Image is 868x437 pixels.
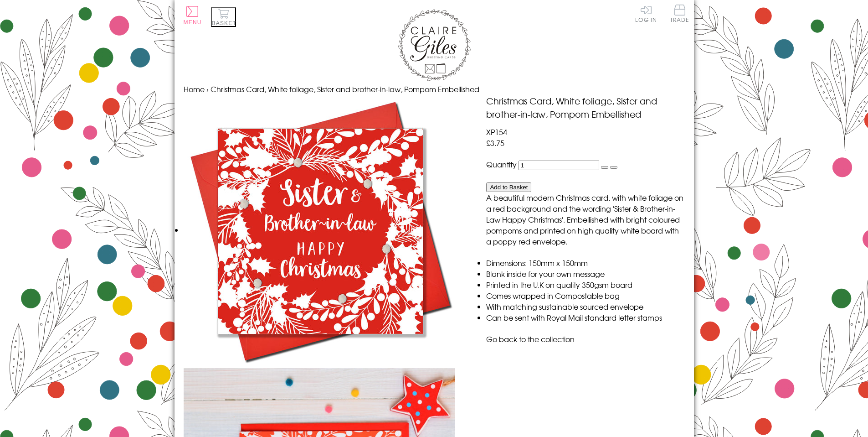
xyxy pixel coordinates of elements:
[486,290,684,301] li: Comes wrapped in Compostable bag
[486,312,684,323] li: Can be sent with Royal Mail standard letter stamps
[486,182,531,192] button: Add to Basket
[486,192,684,247] p: A beautiful modern Christmas card, with white foliage on a red background and the wording 'Sister...
[486,333,575,344] a: Go back to the collection
[184,83,205,94] a: Home
[486,301,684,312] li: With matching sustainable sourced envelope
[670,5,689,24] a: Trade
[490,184,528,191] span: Add to Basket
[670,5,689,22] span: Trade
[206,83,209,94] span: ›
[184,83,685,94] nav: breadcrumbs
[184,6,202,26] button: Menu
[184,94,457,368] img: Christmas Card, White foliage, Sister and brother-in-law, Pompom Embellished
[398,9,471,81] img: Claire Giles Greetings Cards
[635,5,657,22] a: Log In
[486,137,504,148] span: £3.75
[486,279,684,290] li: Printed in the U.K on quality 350gsm board
[486,257,684,268] li: Dimensions: 150mm x 150mm
[486,94,684,121] h1: Christmas Card, White foliage, Sister and brother-in-law, Pompom Embellished
[211,7,236,27] button: Basket
[184,19,202,26] span: Menu
[211,83,479,94] span: Christmas Card, White foliage, Sister and brother-in-law, Pompom Embellished
[486,126,507,137] span: XP154
[486,268,684,279] li: Blank inside for your own message
[486,159,517,170] label: Quantity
